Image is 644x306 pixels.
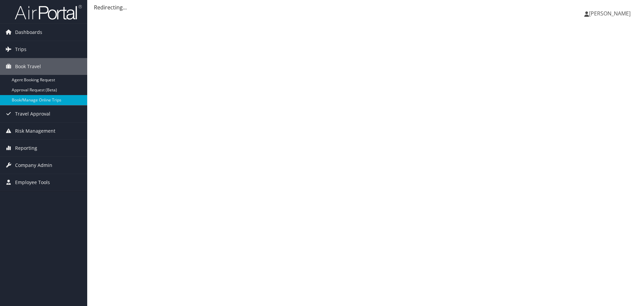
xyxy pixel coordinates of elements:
[15,123,55,139] span: Risk Management
[94,3,637,11] div: Redirecting...
[15,58,41,75] span: Book Travel
[15,174,50,191] span: Employee Tools
[15,105,50,122] span: Travel Approval
[15,157,52,174] span: Company Admin
[584,3,637,24] a: [PERSON_NAME]
[15,4,82,20] img: airportal-logo.png
[15,41,26,58] span: Trips
[15,140,37,157] span: Reporting
[15,24,42,41] span: Dashboards
[589,10,631,17] span: [PERSON_NAME]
